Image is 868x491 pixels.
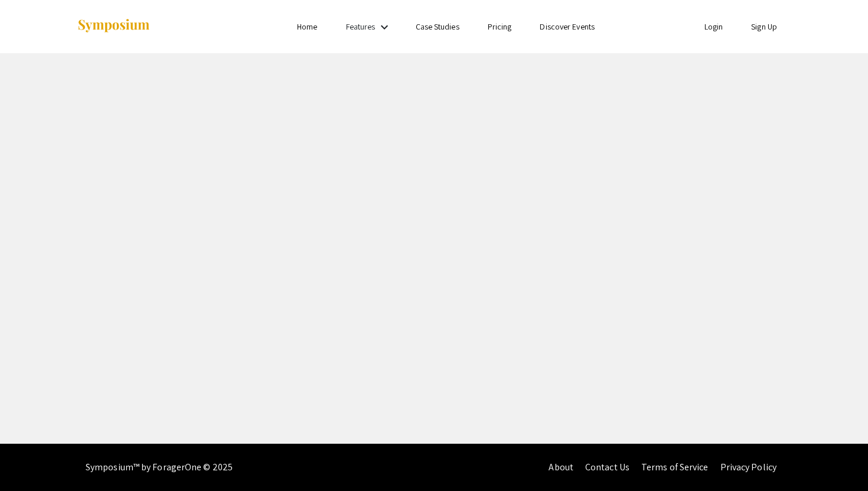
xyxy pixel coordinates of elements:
a: Pricing [488,21,512,32]
a: Terms of Service [641,461,709,473]
a: Sign Up [751,21,777,32]
img: Symposium by ForagerOne [77,18,151,34]
a: About [549,461,573,473]
a: Contact Us [585,461,629,473]
a: Features [346,21,376,32]
a: Case Studies [416,21,459,32]
a: Home [297,21,317,32]
a: Discover Events [540,21,595,32]
div: Symposium™ by ForagerOne © 2025 [86,444,233,491]
a: Login [704,21,723,32]
a: Privacy Policy [720,461,776,473]
mat-icon: Expand Features list [377,20,391,34]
